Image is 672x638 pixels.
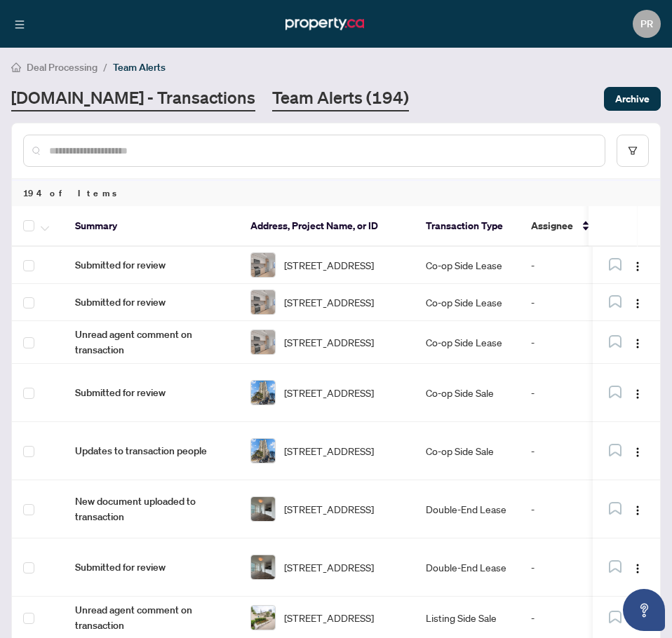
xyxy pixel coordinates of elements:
[626,291,649,313] button: Logo
[251,290,275,314] img: thumbnail-img
[75,257,228,273] span: Submitted for review
[103,59,107,75] li: /
[615,88,650,110] span: Archive
[520,206,625,247] th: Assignee
[626,440,649,462] button: Logo
[75,559,228,575] span: Submitted for review
[251,555,275,579] img: thumbnail-img
[284,501,374,517] span: [STREET_ADDRESS]
[75,494,228,524] span: New document uploaded to transaction
[626,381,649,404] button: Logo
[75,602,228,633] span: Unread agent comment on transaction
[284,334,374,350] span: [STREET_ADDRESS]
[15,20,25,29] span: menu
[251,497,275,521] img: thumbnail-img
[415,247,520,284] td: Co-op Side Lease
[284,559,374,575] span: [STREET_ADDRESS]
[272,86,409,111] a: Team Alerts (194)
[520,480,625,538] td: -
[284,443,374,459] span: [STREET_ADDRESS]
[415,422,520,480] td: Co-op Side Sale
[285,14,364,34] img: logo
[632,338,643,349] img: Logo
[632,388,643,400] img: Logo
[520,284,625,321] td: -
[640,16,653,32] span: PR
[251,381,275,405] img: thumbnail-img
[628,146,638,156] span: filter
[75,294,228,310] span: Submitted for review
[239,206,415,247] th: Address, Project Name, or ID
[27,61,98,74] span: Deal Processing
[632,447,643,458] img: Logo
[415,284,520,321] td: Co-op Side Lease
[632,261,643,272] img: Logo
[520,247,625,284] td: -
[626,556,649,578] button: Logo
[284,610,374,625] span: [STREET_ADDRESS]
[415,321,520,364] td: Co-op Side Lease
[632,298,643,309] img: Logo
[520,422,625,480] td: -
[75,385,228,400] span: Submitted for review
[415,206,520,247] th: Transaction Type
[251,606,275,630] img: thumbnail-img
[626,498,649,520] button: Logo
[520,321,625,364] td: -
[113,61,166,74] span: Team Alerts
[251,439,275,463] img: thumbnail-img
[520,538,625,597] td: -
[284,385,374,400] span: [STREET_ADDRESS]
[626,254,649,276] button: Logo
[12,179,660,206] div: 194 of Items
[251,330,275,354] img: thumbnail-img
[75,443,228,459] span: Updates to transaction people
[11,62,21,72] span: home
[64,206,239,247] th: Summary
[617,135,649,167] button: filter
[632,505,643,516] img: Logo
[251,253,275,277] img: thumbnail-img
[75,327,228,358] span: Unread agent comment on transaction
[626,331,649,353] button: Logo
[284,294,374,310] span: [STREET_ADDRESS]
[520,364,625,422] td: -
[531,218,573,233] span: Assignee
[284,257,374,273] span: [STREET_ADDRESS]
[11,86,255,111] a: [DOMAIN_NAME] - Transactions
[415,480,520,538] td: Double-End Lease
[604,87,661,111] button: Archive
[632,563,643,574] img: Logo
[415,364,520,422] td: Co-op Side Sale
[623,589,665,631] button: Open asap
[415,538,520,597] td: Double-End Lease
